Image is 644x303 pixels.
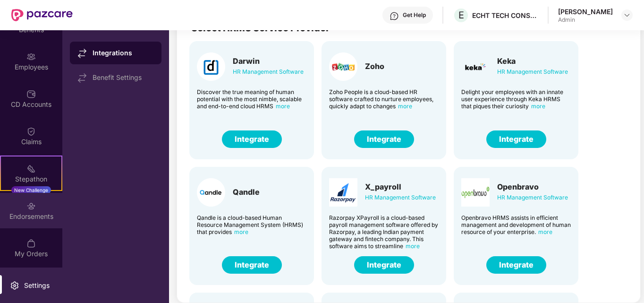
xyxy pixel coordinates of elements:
div: Openbravo [497,182,568,191]
span: more [531,103,545,110]
span: more [276,103,290,110]
img: svg+xml;base64,PHN2ZyB4bWxucz0iaHR0cDovL3d3dy53My5vcmcvMjAwMC9zdmciIHdpZHRoPSIxNy44MzIiIGhlaWdodD... [77,49,87,58]
button: Integrate [222,130,282,148]
div: Settings [21,281,52,290]
img: svg+xml;base64,PHN2ZyB4bWxucz0iaHR0cDovL3d3dy53My5vcmcvMjAwMC9zdmciIHdpZHRoPSIxNy44MzIiIGhlaWdodD... [77,73,87,83]
img: Card Logo [461,178,490,207]
div: Razorpay XPayroll is a cloud-based payroll management software offered by Razorpay, a leading Ind... [329,214,439,250]
div: Qandle [233,187,260,197]
span: E [458,9,464,21]
img: Card Logo [329,52,357,81]
img: svg+xml;base64,PHN2ZyBpZD0iRW1wbG95ZWVzIiB4bWxucz0iaHR0cDovL3d3dy53My5vcmcvMjAwMC9zdmciIHdpZHRoPS... [26,52,36,61]
span: more [538,228,552,235]
div: X_payroll [365,182,436,191]
div: Keka [497,56,568,66]
img: svg+xml;base64,PHN2ZyBpZD0iSGVscC0zMngzMiIgeG1sbnM9Imh0dHA6Ly93d3cudzMub3JnLzIwMDAvc3ZnIiB3aWR0aD... [390,11,399,21]
span: more [398,103,412,110]
div: Darwin [233,56,304,66]
div: HR Management Software [233,67,304,77]
div: Openbravo HRMS assists in efficient management and development of human resource of your enterprise. [461,214,571,235]
button: Integrate [354,130,414,148]
img: svg+xml;base64,PHN2ZyBpZD0iTXlfT3JkZXJzIiBkYXRhLW5hbWU9Ik15IE9yZGVycyIgeG1sbnM9Imh0dHA6Ly93d3cudz... [26,239,36,248]
img: svg+xml;base64,PHN2ZyBpZD0iU2V0dGluZy0yMHgyMCIgeG1sbnM9Imh0dHA6Ly93d3cudzMub3JnLzIwMDAvc3ZnIiB3aW... [10,281,19,290]
div: Benefit Settings [93,74,154,81]
div: ECHT TECH CONSULTANCY SERVICES PRIVATE LIMITED [472,11,538,20]
span: more [234,228,248,235]
div: [PERSON_NAME] [558,7,613,16]
div: Zoho [365,61,384,71]
img: Card Logo [197,52,225,81]
div: New Challenge [11,186,51,194]
img: svg+xml;base64,PHN2ZyBpZD0iQ0RfQWNjb3VudHMiIGRhdGEtbmFtZT0iQ0QgQWNjb3VudHMiIHhtbG5zPSJodHRwOi8vd3... [26,89,36,99]
img: Card Logo [329,178,357,207]
span: more [406,242,420,250]
div: HR Management Software [365,192,436,203]
button: Integrate [486,130,546,148]
button: Integrate [354,256,414,274]
div: Admin [558,16,613,24]
div: Stepathon [1,174,61,184]
div: Get Help [403,11,426,19]
div: Zoho People is a cloud-based HR software crafted to nurture employees, quickly adapt to changes [329,88,439,110]
img: Card Logo [461,52,490,81]
div: Qandle is a cloud-based Human Resource Management System (HRMS) that provides [197,214,306,235]
img: svg+xml;base64,PHN2ZyBpZD0iQ2xhaW0iIHhtbG5zPSJodHRwOi8vd3d3LnczLm9yZy8yMDAwL3N2ZyIgd2lkdGg9IjIwIi... [26,127,36,136]
img: svg+xml;base64,PHN2ZyB4bWxucz0iaHR0cDovL3d3dy53My5vcmcvMjAwMC9zdmciIHdpZHRoPSIyMSIgaGVpZ2h0PSIyMC... [26,164,36,173]
img: Card Logo [197,178,225,207]
div: Discover the true meaning of human potential with the most nimble, scalable and end-to-end cloud ... [197,88,306,110]
div: HR Management Software [497,67,568,77]
img: svg+xml;base64,PHN2ZyBpZD0iRHJvcGRvd24tMzJ4MzIiIHhtbG5zPSJodHRwOi8vd3d3LnczLm9yZy8yMDAwL3N2ZyIgd2... [623,11,631,19]
button: Integrate [486,256,546,274]
div: Integrations [93,48,154,58]
div: Delight your employees with an innate user experience through Keka HRMS that piques their curiosity [461,88,571,110]
div: HR Management Software [497,192,568,203]
img: svg+xml;base64,PHN2ZyBpZD0iRW5kb3JzZW1lbnRzIiB4bWxucz0iaHR0cDovL3d3dy53My5vcmcvMjAwMC9zdmciIHdpZH... [26,201,36,211]
img: New Pazcare Logo [11,9,73,21]
button: Integrate [222,256,282,274]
